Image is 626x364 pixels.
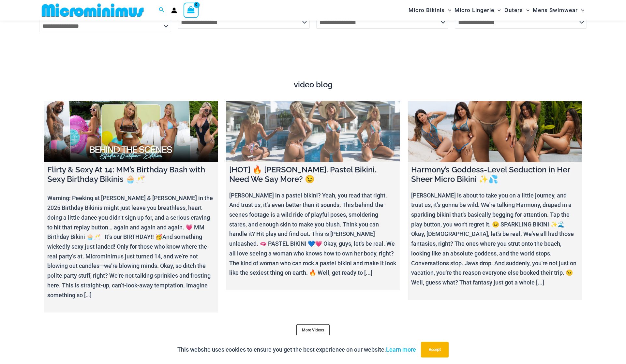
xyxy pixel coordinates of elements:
[411,191,578,287] p: [PERSON_NAME] is about to take you on a little journey, and trust us, it's gonna be wild. We're t...
[47,193,215,300] p: Warning: Peeking at [PERSON_NAME] & [PERSON_NAME] in the 2025 Birthday Bikinis might just leave y...
[578,2,584,19] span: Menu Toggle
[47,165,215,184] h4: Flirty & Sexy At 14: MM’s Birthday Bash with Sexy Birthday Bikinis 🧁🥂
[229,191,396,278] p: [PERSON_NAME] in a pastel bikini? Yeah, you read that right. And trust us, it's even better than ...
[226,101,400,162] a: [HOT] 🔥 Olivia. Pastel Bikini. Need We Say More? 😉
[229,165,396,184] h4: [HOT] 🔥 [PERSON_NAME]. Pastel Bikini. Need We Say More? 😉
[159,6,165,14] a: Search icon link
[523,2,529,19] span: Menu Toggle
[406,1,587,20] nav: Site Navigation
[411,165,578,184] h4: Harmony’s Goddess-Level Seduction in Her Sheer Micro Bikini ✨💦
[455,2,494,19] span: Micro Lingerie
[184,3,199,18] a: View Shopping Cart, empty
[445,2,451,19] span: Menu Toggle
[171,7,177,13] a: Account icon link
[421,342,449,357] button: Accept
[407,2,453,19] a: Micro BikinisMenu ToggleMenu Toggle
[453,2,502,19] a: Micro LingerieMenu ToggleMenu Toggle
[531,2,586,19] a: Mens SwimwearMenu ToggleMenu Toggle
[177,345,416,355] p: This website uses cookies to ensure you get the best experience on our website.
[504,2,523,19] span: Outers
[44,80,582,90] h4: video blog
[533,2,578,19] span: Mens Swimwear
[503,2,531,19] a: OutersMenu ToggleMenu Toggle
[386,346,416,353] a: Learn more
[494,2,501,19] span: Menu Toggle
[296,324,330,336] a: More Videos
[39,3,146,18] img: MM SHOP LOGO FLAT
[409,2,445,19] span: Micro Bikinis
